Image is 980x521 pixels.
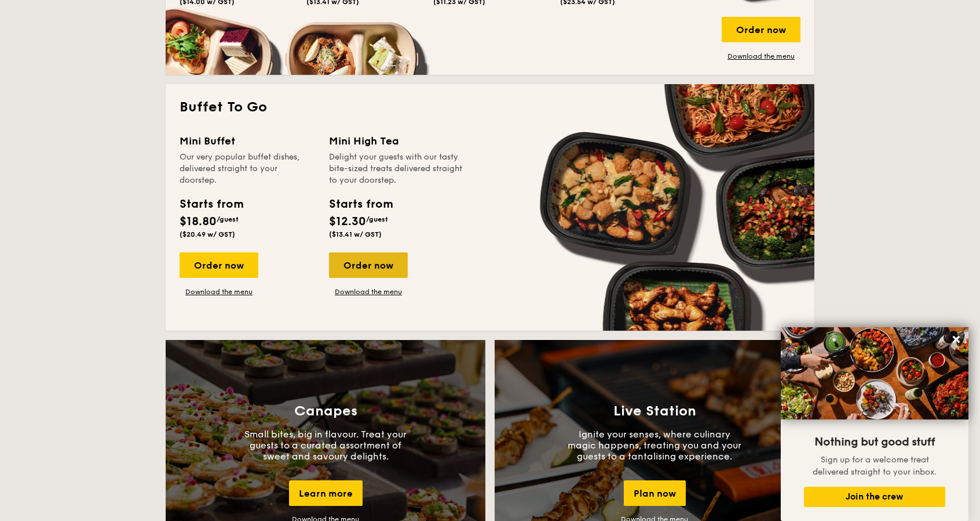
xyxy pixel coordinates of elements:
div: Learn more [289,480,363,506]
span: Sign up for a welcome treat delivered straight to your inbox. [813,455,937,477]
a: Download the menu [329,287,408,296]
div: Delight your guests with our tasty bite-sized treats delivered straight to your doorstep. [329,151,465,186]
button: Join the crew [804,487,945,507]
div: Order now [180,252,258,278]
div: Order now [722,17,800,42]
span: $18.80 [180,215,217,229]
div: Plan now [624,480,686,506]
p: Ignite your senses, where culinary magic happens, treating you and your guests to a tantalising e... [568,429,741,462]
img: DSC07876-Edit02-Large.jpeg [781,327,968,419]
div: Starts from [329,196,392,213]
div: Mini Buffet [180,133,315,149]
span: $12.30 [329,215,366,229]
span: /guest [217,215,239,223]
span: ($13.41 w/ GST) [329,230,382,238]
span: Nothing but good stuff [814,435,935,449]
h3: Live Station [613,403,696,419]
div: Mini High Tea [329,133,465,149]
h2: Buffet To Go [180,98,800,117]
p: Small bites, big in flavour. Treat your guests to a curated assortment of sweet and savoury delig... [239,429,412,462]
h3: Canapes [294,403,357,419]
a: Download the menu [180,287,258,296]
div: Starts from [180,196,243,213]
button: Close [947,330,966,349]
span: /guest [366,215,388,223]
span: ($20.49 w/ GST) [180,230,235,238]
div: Order now [329,252,408,278]
a: Download the menu [722,52,800,61]
div: Our very popular buffet dishes, delivered straight to your doorstep. [180,151,315,186]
